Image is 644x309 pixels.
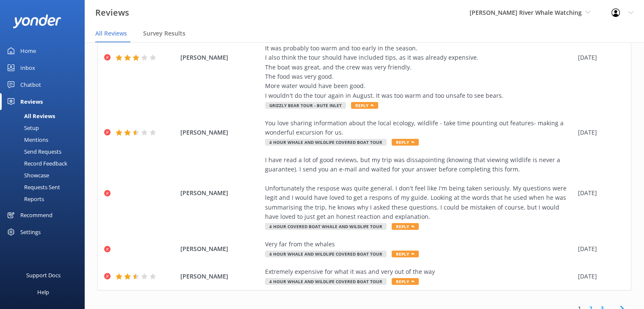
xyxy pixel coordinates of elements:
[20,93,43,110] div: Reviews
[5,181,60,193] div: Requests Sent
[351,102,378,109] span: Reply
[578,188,620,198] div: [DATE]
[578,53,620,62] div: [DATE]
[392,139,419,146] span: Reply
[392,278,419,285] span: Reply
[265,278,387,285] span: 4 Hour Whale and Wildlife Covered Boat Tour
[180,272,261,281] span: [PERSON_NAME]
[95,6,129,19] h3: Reviews
[20,223,41,240] div: Settings
[5,169,85,181] a: Showcase
[265,119,574,138] div: You love sharing information about the local ecology, wildlife - take time pounting out features-...
[578,244,620,254] div: [DATE]
[5,193,44,205] div: Reports
[180,128,261,137] span: [PERSON_NAME]
[5,122,39,134] div: Setup
[5,146,85,157] a: Send Requests
[13,14,61,28] img: yonder-white-logo.png
[578,272,620,281] div: [DATE]
[5,110,55,122] div: All Reviews
[5,157,85,169] a: Record Feedback
[5,134,85,146] a: Mentions
[265,155,574,222] div: I have read a lot of good reviews, but my trip was dissapointing (knowing that viewing wildlife i...
[578,128,620,137] div: [DATE]
[470,8,582,17] span: [PERSON_NAME] River Whale Watching
[5,122,85,134] a: Setup
[5,157,67,169] div: Record Feedback
[20,59,35,76] div: Inbox
[180,188,261,198] span: [PERSON_NAME]
[143,29,185,38] span: Survey Results
[5,193,85,205] a: Reports
[265,251,387,257] span: 4 Hour Whale and Wildlife Covered Boat Tour
[180,53,261,62] span: [PERSON_NAME]
[265,139,387,146] span: 4 Hour Whale and Wildlife Covered Boat Tour
[5,181,85,193] a: Requests Sent
[265,240,574,249] div: Very far from the whales
[20,76,41,93] div: Chatbot
[5,146,61,157] div: Send Requests
[20,207,53,223] div: Recommend
[5,134,48,146] div: Mentions
[265,267,574,276] div: Extremely expensive for what it was and very out of the way
[26,267,61,284] div: Support Docs
[392,223,419,230] span: Reply
[5,169,49,181] div: Showcase
[5,110,85,122] a: All Reviews
[265,6,574,100] div: The price-performance ratio wasn't right. We didn't see any bears up close eating fish. That's ho...
[265,102,346,109] span: Grizzly Bear Tour - Bute Inlet
[392,251,419,257] span: Reply
[95,29,127,38] span: All Reviews
[20,42,36,59] div: Home
[265,223,387,230] span: 4 Hour Covered Boat Whale and Wildlife Tour
[37,284,49,301] div: Help
[180,244,261,254] span: [PERSON_NAME]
